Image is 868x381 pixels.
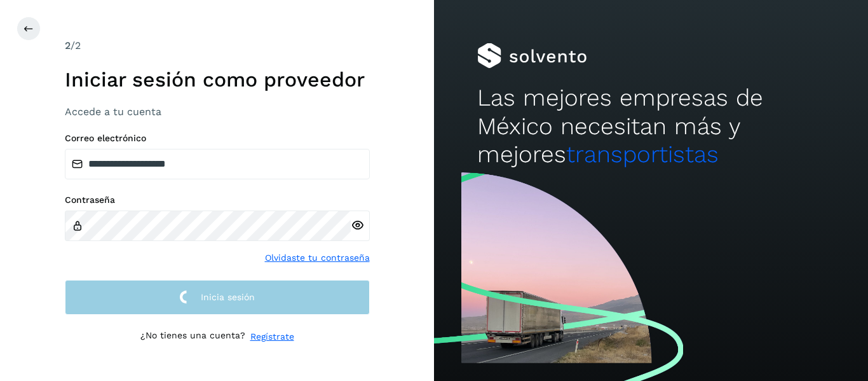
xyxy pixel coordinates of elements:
[477,84,824,169] h2: Las mejores empresas de México necesitan más y mejores
[65,38,370,53] div: /2
[201,293,255,301] span: Inicia sesión
[265,251,370,265] a: Olvidaste tu contraseña
[250,330,294,343] a: Regístrate
[65,39,71,52] span: 2
[65,67,370,92] h1: Iniciar sesión como proveedor
[65,106,370,118] h3: Accede a tu cuenta
[65,133,370,144] label: Correo electrónico
[65,195,370,205] label: Contraseña
[140,330,245,343] p: ¿No tienes una cuenta?
[566,141,719,168] span: transportistas
[65,280,370,315] button: Inicia sesión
